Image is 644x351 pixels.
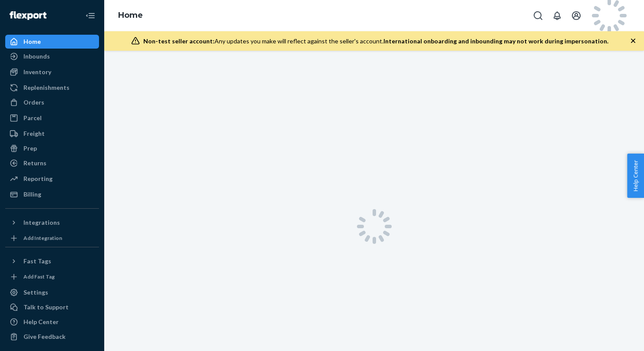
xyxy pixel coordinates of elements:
a: Orders [5,95,99,109]
a: Parcel [5,111,99,125]
div: Orders [23,98,44,107]
a: Inventory [5,65,99,79]
a: Home [5,35,99,49]
div: Reporting [23,174,53,183]
a: Help Center [5,315,99,329]
div: Add Integration [23,234,62,242]
span: International onboarding and inbounding may not work during impersonation. [383,37,608,45]
div: Billing [23,190,41,199]
img: Flexport logo [10,11,46,20]
div: Settings [23,288,48,297]
div: Prep [23,144,37,153]
div: Parcel [23,114,42,122]
ol: breadcrumbs [111,3,150,28]
span: Non-test seller account: [143,37,215,45]
div: Returns [23,159,46,167]
a: Add Fast Tag [5,272,99,282]
div: Integrations [23,218,60,227]
div: Freight [23,129,45,138]
a: Add Integration [5,233,99,243]
div: Any updates you make will reflect against the seller's account. [143,37,608,46]
div: Give Feedback [23,332,66,341]
button: Give Feedback [5,330,99,344]
a: Inbounds [5,49,99,63]
button: Open Search Box [529,7,547,24]
a: Returns [5,156,99,170]
button: Open account menu [568,7,585,24]
a: Freight [5,127,99,141]
a: Replenishments [5,81,99,95]
a: Reporting [5,172,99,186]
button: Fast Tags [5,254,99,268]
button: Open notifications [548,7,566,24]
div: Fast Tags [23,257,51,266]
div: Inventory [23,68,51,76]
div: Replenishments [23,83,69,92]
a: Settings [5,285,99,299]
div: Inbounds [23,52,50,61]
button: Close Navigation [82,7,99,24]
a: Prep [5,141,99,155]
button: Help Center [627,154,644,198]
button: Integrations [5,216,99,230]
a: Billing [5,187,99,201]
a: Talk to Support [5,300,99,314]
div: Home [23,37,41,46]
a: Home [118,10,143,20]
div: Talk to Support [23,303,69,312]
div: Add Fast Tag [23,273,55,280]
div: Help Center [23,318,59,326]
